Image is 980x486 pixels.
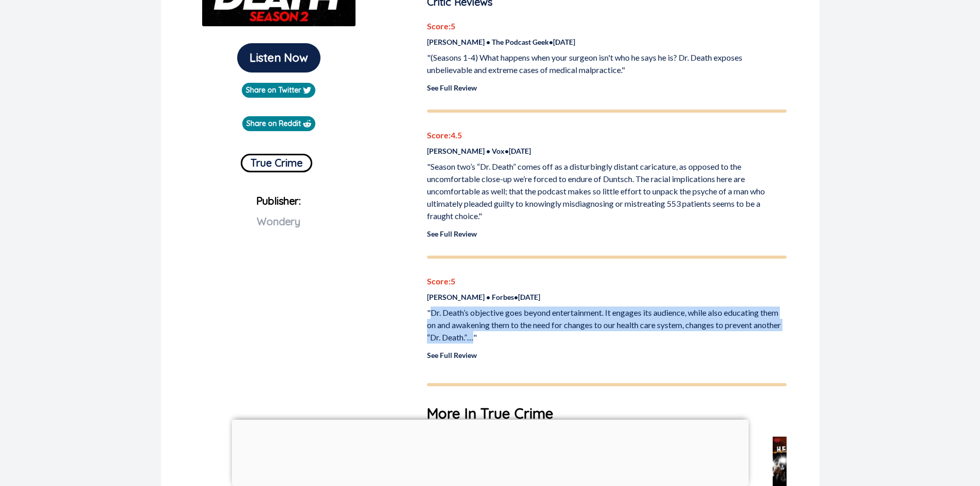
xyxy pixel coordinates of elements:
[427,307,787,344] p: "Dr. Death’s objective goes beyond entertainment. It engages its audience, while also educating t...
[427,275,787,287] p: Score: 5
[242,83,315,98] a: Share on Twitter
[427,146,787,156] p: [PERSON_NAME] • Vox • [DATE]
[427,351,477,359] a: See Full Review
[427,37,787,47] p: [PERSON_NAME] • The Podcast Geek • [DATE]
[241,150,312,172] a: True Crime
[427,51,787,76] p: "(Seasons 1-4) What happens when your surgeon isn't who he says he is? Dr. Death exposes unbeliev...
[427,160,787,222] p: "Season two’s “Dr. Death” comes off as a disturbingly distant caricature, as opposed to the uncom...
[427,292,787,302] p: [PERSON_NAME] • Forbes • [DATE]
[237,43,320,73] button: Listen Now
[427,129,787,141] p: Score: 4.5
[427,83,477,92] a: See Full Review
[242,116,315,131] a: Share on Reddit
[427,403,787,424] h1: More In True Crime
[427,229,477,238] a: See Full Review
[257,215,300,228] span: Wondery
[169,191,389,265] p: Publisher:
[231,420,749,483] iframe: Advertisement
[427,20,787,32] p: Score: 5
[241,154,312,172] button: True Crime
